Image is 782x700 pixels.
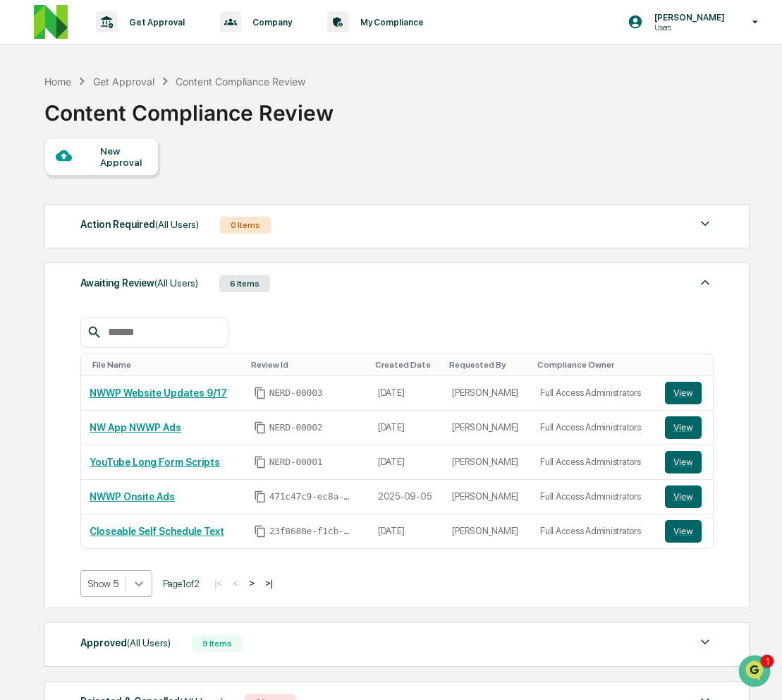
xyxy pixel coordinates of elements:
[369,376,444,411] td: [DATE]
[44,89,334,126] div: Content Compliance Review
[176,76,305,87] div: Content Compliance Review
[99,311,171,322] a: Powered byPylon
[63,108,231,122] div: Start new chat
[269,526,354,537] span: 23f8680e-f1cb-4323-9e93-6f16597ece8b
[269,422,323,433] span: NERD-00002
[665,485,702,508] button: View
[449,360,526,370] div: Toggle SortBy
[80,215,199,234] div: Action Required
[93,76,154,87] div: Get Approval
[369,445,444,480] td: [DATE]
[28,193,39,204] img: 1746055101610-c473b297-6a78-478c-a979-82029cc54cd1
[697,274,714,291] img: caret
[665,451,705,473] a: View
[219,154,257,171] button: See all
[444,480,532,514] td: [PERSON_NAME]
[117,192,122,203] span: •
[532,480,656,514] td: Full Access Administrators
[254,490,267,503] span: Copy Id
[155,219,199,230] span: (All Users)
[261,577,277,589] button: >|
[254,421,267,434] span: Copy Id
[102,252,114,263] div: 🗄️
[665,382,702,404] button: View
[63,122,194,133] div: We're available if you need us!
[90,387,227,399] a: NWWP Website Updates 9/17
[665,451,702,473] button: View
[737,653,775,692] iframe: Open customer support
[269,457,323,468] span: NERD-00001
[14,30,257,52] p: How can we help?
[444,445,532,480] td: [PERSON_NAME]
[92,360,239,370] div: Toggle SortBy
[369,514,444,548] td: [DATE]
[697,634,714,651] img: caret
[665,416,705,439] a: View
[375,360,439,370] div: Toggle SortBy
[532,445,656,480] td: Full Access Administrators
[245,577,259,589] button: >
[14,157,94,168] div: Past conversations
[643,12,732,23] p: [PERSON_NAME]
[537,360,650,370] div: Toggle SortBy
[163,578,200,589] span: Page 1 of 2
[140,312,171,322] span: Pylon
[369,480,444,514] td: 2025-09-05
[665,520,705,543] a: View
[269,491,354,502] span: 471c47c9-ec8a-47f7-8d07-e4c1a0ceb988
[349,17,431,28] p: My Compliance
[192,635,243,652] div: 9 Items
[30,108,55,133] img: 8933085812038_c878075ebb4cc5468115_72.jpg
[220,217,271,234] div: 0 Items
[444,376,532,411] td: [PERSON_NAME]
[90,491,175,502] a: NWWP Onsite Ads
[532,514,656,548] td: Full Access Administrators
[8,272,94,297] a: 🔎Data Lookup
[28,251,91,265] span: Preclearance
[14,108,39,133] img: 1746055101610-c473b297-6a78-478c-a979-82029cc54cd1
[90,422,181,433] a: NW App NWWP Ads
[80,634,171,652] div: Approved
[665,416,702,439] button: View
[444,514,532,548] td: [PERSON_NAME]
[241,17,299,28] p: Company
[254,525,267,538] span: Copy Id
[14,279,25,290] div: 🔎
[532,376,656,411] td: Full Access Administrators
[28,277,89,291] span: Data Lookup
[34,5,68,39] img: logo
[269,387,323,399] span: NERD-00003
[254,387,267,399] span: Copy Id
[444,411,532,445] td: [PERSON_NAME]
[228,577,243,589] button: <
[44,76,71,87] div: Home
[240,112,257,129] button: Start new chat
[668,360,708,370] div: Toggle SortBy
[90,457,220,468] a: YouTube Long Form Scripts
[125,192,154,203] span: [DATE]
[80,274,198,292] div: Awaiting Review
[643,23,732,32] p: Users
[14,252,25,263] div: 🖐️
[665,382,705,404] a: View
[90,526,224,537] a: Closeable Self Schedule Text
[665,520,702,543] button: View
[8,245,97,270] a: 🖐️Preclearance
[154,277,198,289] span: (All Users)
[251,360,364,370] div: Toggle SortBy
[210,577,226,589] button: |<
[665,485,705,508] a: View
[127,637,171,648] span: (All Users)
[118,17,192,28] p: Get Approval
[44,192,114,203] span: [PERSON_NAME]
[97,245,181,270] a: 🗄️Attestations
[116,251,175,265] span: Attestations
[100,145,147,168] div: New Approval
[532,411,656,445] td: Full Access Administrators
[219,275,270,292] div: 6 Items
[14,179,37,201] img: Jack Rasmussen
[697,215,714,232] img: caret
[254,456,267,469] span: Copy Id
